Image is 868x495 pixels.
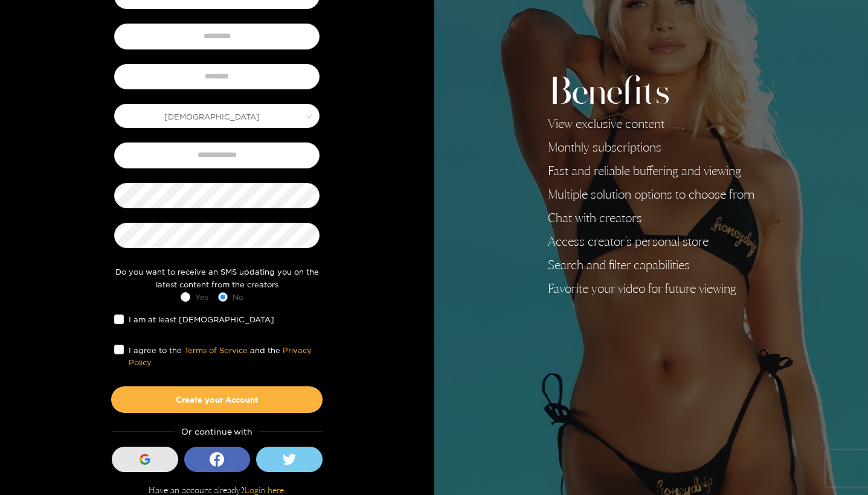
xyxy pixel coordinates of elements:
span: I agree to the and the [124,344,320,369]
span: No [228,291,248,303]
li: Favorite your video for future viewing [548,281,754,296]
li: View exclusive content [548,117,754,131]
span: I am at least [DEMOGRAPHIC_DATA] [124,313,279,325]
div: Or continue with [112,425,323,438]
li: Search and filter capabilities [548,258,754,272]
span: Male [115,107,319,124]
li: Chat with creators [548,211,754,225]
a: Login here. [245,485,286,495]
button: Create your Account [111,386,323,413]
div: Do you want to receive an SMS updating you on the latest content from the creators [111,266,323,290]
li: Monthly subscriptions [548,140,754,155]
li: Fast and reliable buffering and viewing [548,164,754,178]
h2: Benefits [548,71,754,117]
li: Access creator's personal store [548,234,754,249]
a: Terms of Service [184,346,248,354]
span: Yes [190,291,213,303]
li: Multiple solution options to choose from [548,187,754,202]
